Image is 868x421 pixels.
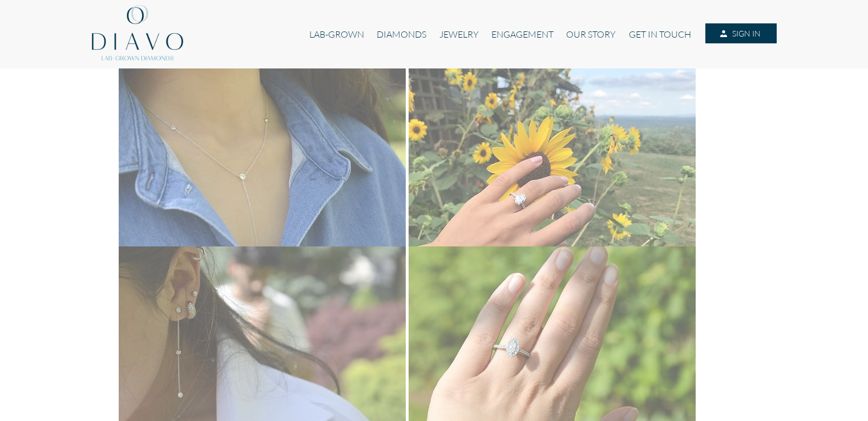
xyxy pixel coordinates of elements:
img: Diavo Lab-grown diamond ring [409,68,696,246]
a: OUR STORY [560,23,622,45]
a: LAB-GROWN [303,23,370,45]
a: ENGAGEMENT [485,23,560,45]
a: DIAMONDS [370,23,433,45]
a: JEWELRY [433,23,485,45]
a: SIGN IN [705,23,776,44]
img: Diavo Lab-grown diamond necklace [119,68,406,246]
a: GET IN TOUCH [623,23,697,45]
